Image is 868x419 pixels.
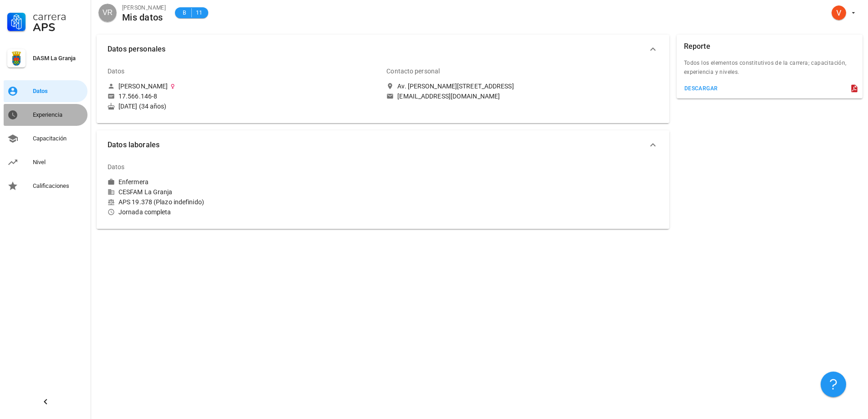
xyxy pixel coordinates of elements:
a: Capacitación [4,128,87,150]
div: Jornada completa [108,208,379,216]
div: Nivel [33,159,84,166]
div: [PERSON_NAME] [118,82,168,90]
div: APS [33,22,84,33]
div: Calificaciones [33,182,84,190]
div: [DATE] (34 años) [108,102,379,110]
div: [EMAIL_ADDRESS][DOMAIN_NAME] [397,92,500,100]
div: descargar [684,85,718,92]
div: Todos los elementos constitutivos de la carrera; capacitación, experiencia y niveles. [677,58,863,82]
a: Experiencia [4,104,87,126]
button: Datos personales [97,35,669,64]
span: VR [103,4,113,22]
div: Enfermera [118,178,149,186]
div: avatar [832,5,846,20]
div: Datos [108,60,125,82]
div: Experiencia [33,111,84,119]
span: B [180,8,188,17]
a: Datos [4,80,87,102]
div: Av. [PERSON_NAME][STREET_ADDRESS] [397,82,514,90]
div: avatar [98,4,117,22]
div: Datos [108,156,125,178]
span: Datos laborales [108,139,647,151]
div: Reporte [684,35,710,58]
div: Contacto personal [386,60,440,82]
a: Nivel [4,151,87,173]
a: Calificaciones [4,175,87,197]
div: DASM La Granja [33,55,84,62]
div: Carrera [33,11,84,22]
div: CESFAM La Granja [108,188,379,196]
a: [EMAIL_ADDRESS][DOMAIN_NAME] [386,92,658,100]
div: 17.566.146-8 [118,92,157,100]
button: descargar [680,82,722,95]
div: APS 19.378 (Plazo indefinido) [108,198,379,206]
a: Av. [PERSON_NAME][STREET_ADDRESS] [386,82,658,90]
div: Capacitación [33,135,84,142]
div: Datos [33,88,84,95]
span: 11 [195,8,203,17]
button: Datos laborales [97,130,669,160]
span: Datos personales [108,43,647,56]
div: Mis datos [122,12,166,22]
div: [PERSON_NAME] [122,3,166,12]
